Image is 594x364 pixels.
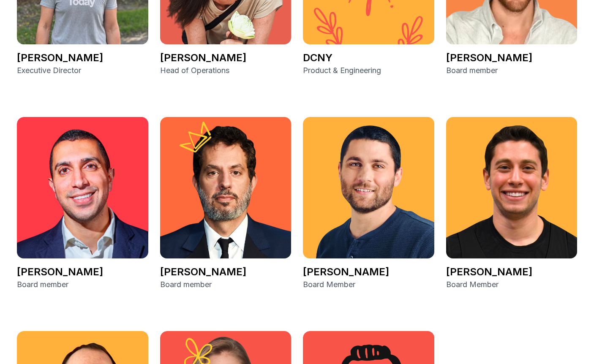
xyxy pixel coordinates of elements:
[303,51,434,65] p: DCNY
[160,65,292,76] p: Head of Operations
[17,265,148,279] p: [PERSON_NAME]
[303,279,434,291] p: Board Member
[17,279,148,291] p: Board member
[446,117,578,258] img: Joe Benun
[446,279,578,291] p: Board Member
[160,117,292,258] img: Guy Oseary
[446,65,578,76] p: Board member
[17,117,148,258] img: Sean Rad
[303,117,434,258] img: Ariel Sterman
[160,265,292,279] p: [PERSON_NAME]
[446,51,578,65] p: [PERSON_NAME]
[303,65,434,76] p: Product & Engineering
[446,265,578,279] p: [PERSON_NAME]
[17,65,148,76] p: Executive Director
[303,265,434,279] p: [PERSON_NAME]
[160,279,292,291] p: Board member
[160,51,292,65] p: [PERSON_NAME]
[17,51,148,65] p: [PERSON_NAME]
